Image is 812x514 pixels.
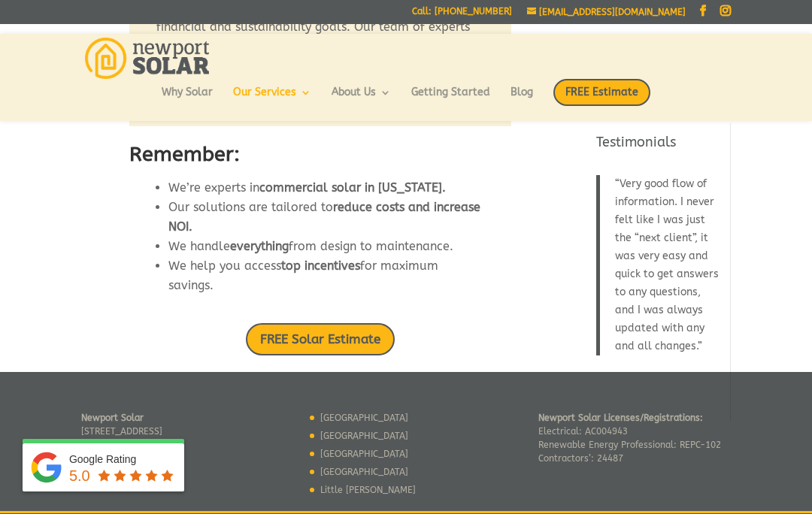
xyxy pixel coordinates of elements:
span: 5.0 [69,467,90,484]
li: We help you access [168,256,485,295]
a: Blog [511,87,533,113]
a: Getting Started [411,87,490,113]
a: Call: [PHONE_NUMBER] [412,7,512,23]
strong: Newport Solar [81,413,144,423]
a: FREE Estimate [553,79,650,121]
span: Our solutions are tailored to [168,200,333,214]
b: commercial solar in [US_STATE]. [259,180,446,195]
p: [STREET_ADDRESS] [GEOGRAPHIC_DATA] [81,411,184,452]
a: [GEOGRAPHIC_DATA] [320,413,408,423]
p: Electrical: AC004943 Renewable Energy Professional: REPC-102 Contractors’: 24487 [538,411,721,465]
a: Why Solar [162,87,213,113]
blockquote: Very good flow of information. I never felt like I was just the “next client”, it was very easy a... [596,175,721,355]
a: [EMAIL_ADDRESS][DOMAIN_NAME] [527,7,686,17]
a: Our Services [233,87,311,113]
span: FREE Estimate [553,79,650,106]
img: Newport Solar | Solar Energy Optimized. [85,38,209,79]
a: [GEOGRAPHIC_DATA] [320,431,408,441]
a: About Us [332,87,391,113]
a: Little [PERSON_NAME] [320,485,416,495]
span: We’re experts in [168,180,259,195]
b: top incentives [281,259,360,273]
a: FREE Solar Estimate [246,323,395,355]
b: Remember: [129,142,240,166]
strong: Newport Solar Licenses/Registrations: [538,413,703,423]
span: We handle [168,239,230,253]
a: [GEOGRAPHIC_DATA] [320,467,408,477]
h4: Testimonials [596,133,721,159]
b: everything [230,239,289,253]
a: [GEOGRAPHIC_DATA] [320,449,408,459]
span: from design to maintenance. [289,239,453,253]
div: Google Rating [69,452,177,467]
